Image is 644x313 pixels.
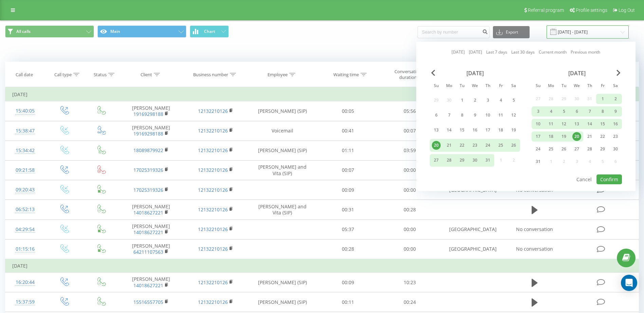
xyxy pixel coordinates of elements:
div: 6 [572,107,581,116]
td: [PERSON_NAME] (SIP) [248,101,317,121]
div: 19 [509,126,518,134]
td: 05:56 [379,101,441,121]
div: 8 [458,111,466,120]
div: 21 [585,132,594,141]
a: Last 30 days [511,49,535,55]
div: Wed Jul 16, 2025 [468,124,481,137]
div: Mon Jul 21, 2025 [443,139,456,151]
abbr: Wednesday [470,81,480,91]
td: 00:28 [317,239,379,259]
div: 11 [547,120,555,128]
div: 24 [483,141,492,150]
div: 4 [547,107,555,116]
div: 21 [445,141,454,150]
td: 00:07 [379,121,441,141]
div: Mon Aug 18, 2025 [545,131,557,142]
div: Fri Aug 29, 2025 [596,144,609,154]
a: 12132210126 [198,226,228,232]
div: Tue Aug 12, 2025 [557,119,570,129]
div: Tue Jul 1, 2025 [456,94,468,106]
div: Sun Aug 24, 2025 [532,144,545,154]
td: [PERSON_NAME] and Vita (SIP) [248,160,317,180]
div: 13 [432,126,441,134]
div: 15:38:47 [12,124,38,138]
div: Open Intercom Messenger [621,275,637,291]
div: Mon Jul 14, 2025 [443,124,456,137]
div: Mon Jul 7, 2025 [443,109,456,121]
div: Thu Jul 31, 2025 [481,154,494,167]
div: Thu Jul 3, 2025 [481,94,494,106]
abbr: Tuesday [457,81,467,91]
td: [PERSON_NAME] [119,273,183,292]
div: 12 [509,111,518,120]
div: Tue Aug 19, 2025 [557,131,570,142]
div: Fri Aug 1, 2025 [596,94,609,104]
div: Tue Jul 8, 2025 [456,109,468,121]
a: 12132210126 [198,246,228,252]
div: Thu Aug 21, 2025 [583,131,596,142]
div: Wed Jul 23, 2025 [468,139,481,151]
div: Tue Jul 15, 2025 [456,124,468,137]
div: 17 [534,132,542,141]
abbr: Sunday [533,81,543,91]
td: 00:24 [379,292,441,312]
div: 14 [445,126,454,134]
div: 25 [496,141,505,150]
a: 19169298188 [133,111,163,117]
a: 18089879922 [133,147,163,153]
td: 00:00 [379,220,441,239]
div: 3 [483,96,492,105]
span: Next Month [617,70,621,76]
span: Referral program [528,7,564,13]
div: 8 [598,107,607,116]
div: 30 [471,156,479,165]
div: 26 [559,145,568,153]
a: 17025319326 [133,187,163,193]
span: Log Out [619,7,635,13]
button: Confirm [596,174,622,184]
div: Mon Aug 4, 2025 [545,106,557,117]
a: [DATE] [469,49,482,55]
span: Profile settings [576,7,607,13]
button: Main [97,25,186,38]
td: 00:00 [379,180,441,200]
span: Chart [204,29,215,34]
abbr: Saturday [509,81,519,91]
td: [DATE] [5,88,639,101]
div: 25 [547,145,555,153]
div: Call date [16,72,33,78]
div: [DATE] [532,70,622,77]
div: 24 [534,145,542,153]
div: 30 [611,145,620,153]
a: 12132210126 [198,108,228,114]
div: 28 [445,156,454,165]
td: 01:11 [317,141,379,160]
td: 00:00 [379,239,441,259]
div: Thu Aug 7, 2025 [583,106,596,117]
td: [PERSON_NAME] [119,200,183,220]
td: [PERSON_NAME] (SIP) [248,141,317,160]
div: 09:20:43 [12,183,38,196]
div: 15:40:05 [12,104,38,118]
div: Wed Aug 6, 2025 [570,106,583,117]
div: Fri Jul 18, 2025 [494,124,507,137]
div: 1 [598,95,607,103]
div: 15:37:59 [12,295,38,309]
div: Mon Jul 28, 2025 [443,154,456,167]
a: 19169298188 [133,130,163,137]
div: 1 [458,96,466,105]
div: Sat Jul 19, 2025 [507,124,520,137]
div: Thu Aug 14, 2025 [583,119,596,129]
div: Sat Aug 30, 2025 [609,144,622,154]
div: Fri Jul 11, 2025 [494,109,507,121]
div: Sat Aug 23, 2025 [609,131,622,142]
div: 9 [611,107,620,116]
div: 12 [559,120,568,128]
div: Wed Jul 30, 2025 [468,154,481,167]
td: [GEOGRAPHIC_DATA] [441,220,505,239]
div: Fri Aug 22, 2025 [596,131,609,142]
div: Wed Aug 20, 2025 [570,131,583,142]
div: 6 [432,111,441,120]
div: 2 [471,96,479,105]
td: 00:28 [379,200,441,220]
